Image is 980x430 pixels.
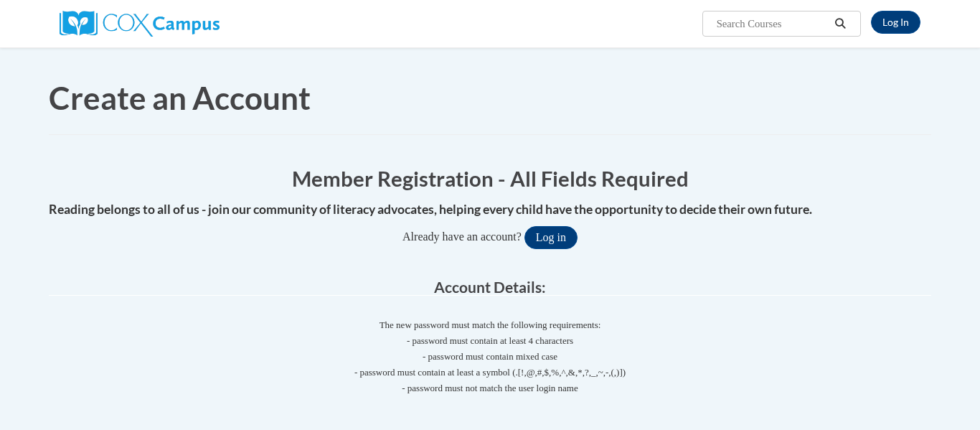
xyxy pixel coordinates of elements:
span: - password must contain at least 4 characters - password must contain mixed case - password must ... [49,333,931,396]
i:  [834,19,847,29]
input: Search Courses [715,15,830,32]
h1: Member Registration - All Fields Required [49,164,931,193]
a: Cox Campus [60,17,220,29]
button: Search [830,15,852,32]
button: Log in [524,226,578,249]
span: Create an Account [49,79,311,116]
img: Cox Campus [60,11,220,37]
span: The new password must match the following requirements: [380,319,601,330]
a: Log In [871,11,920,34]
span: Already have an account? [402,230,522,243]
h4: Reading belongs to all of us - join our community of literacy advocates, helping every child have... [49,200,931,219]
span: Account Details: [434,278,546,296]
